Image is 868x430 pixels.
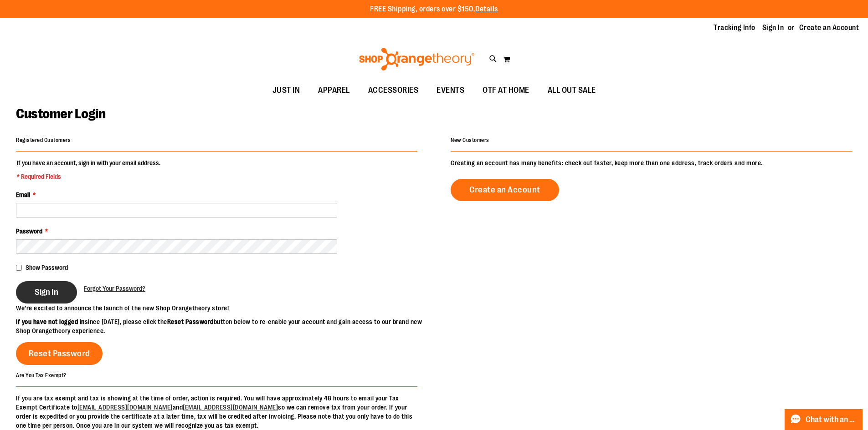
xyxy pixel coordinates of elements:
[16,106,105,121] span: Customer Login
[26,264,68,271] span: Show Password
[469,185,540,195] span: Create an Account
[84,284,145,293] a: Forgot Your Password?
[483,80,529,101] span: OTF AT HOME
[84,285,145,292] span: Forgot Your Password?
[35,287,58,297] span: Sign In
[167,318,214,325] strong: Reset Password
[17,172,160,181] span: * Required Fields
[475,5,498,13] a: Details
[437,80,464,101] span: EVENTS
[370,4,498,15] p: FREE Shipping, orders over $150.
[16,304,434,313] p: We’re excited to announce the launch of the new Shop Orangetheory store!
[29,349,90,359] span: Reset Password
[451,158,852,167] p: Creating an account has many benefits: check out faster, keep more than one address, track orders...
[762,23,784,33] a: Sign In
[785,409,863,430] button: Chat with an Expert
[358,48,476,71] img: Shop Orangetheory
[451,179,559,201] a: Create an Account
[16,318,85,325] strong: If you have not logged in
[806,415,857,424] span: Chat with an Expert
[714,23,755,33] a: Tracking Info
[272,80,300,101] span: JUST IN
[16,342,103,365] a: Reset Password
[368,80,419,101] span: ACCESSORIES
[16,317,434,335] p: since [DATE], please click the button below to re-enable your account and gain access to our bran...
[183,404,278,411] a: [EMAIL_ADDRESS][DOMAIN_NAME]
[16,158,161,181] legend: If you have an account, sign in with your email address.
[548,80,596,101] span: ALL OUT SALE
[77,404,173,411] a: [EMAIL_ADDRESS][DOMAIN_NAME]
[451,137,489,143] strong: New Customers
[16,137,71,143] strong: Registered Customers
[318,80,350,101] span: APPAREL
[16,191,30,198] span: Email
[16,394,417,430] p: If you are tax exempt and tax is showing at the time of order, action is required. You will have ...
[16,228,42,235] span: Password
[16,372,67,378] strong: Are You Tax Exempt?
[799,23,859,33] a: Create an Account
[16,281,77,304] button: Sign In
